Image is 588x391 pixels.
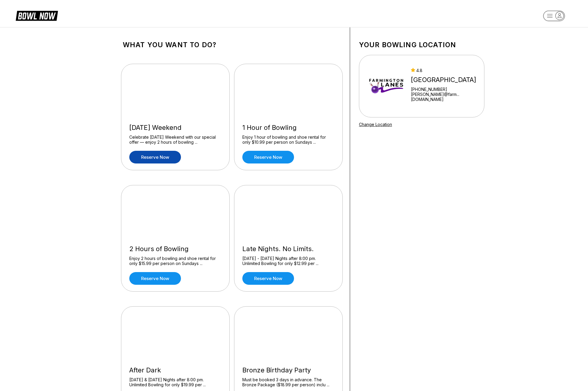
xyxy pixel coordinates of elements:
div: 4.8 [411,68,482,73]
img: 1 Hour of Bowling [234,64,343,117]
div: 1 Hour of Bowling [242,124,334,132]
div: Celebrate [DATE] Weekend with our special offer — enjoy 2 hours of bowling ... [129,135,221,145]
div: Enjoy 1 hour of bowling and shoe rental for only $10.99 per person on Sundays ... [242,135,334,145]
h1: What you want to do? [123,41,341,49]
div: 2 Hours of Bowling [129,245,221,253]
a: Change Location [359,122,392,127]
div: After Dark [129,366,221,374]
img: Labor Day Weekend [121,64,230,117]
a: Reserve now [129,272,181,285]
div: [GEOGRAPHIC_DATA] [411,76,482,84]
a: [PERSON_NAME]@farm...[DOMAIN_NAME] [411,92,482,102]
a: Reserve now [242,272,294,285]
img: Bronze Birthday Party [234,307,343,360]
div: [PHONE_NUMBER] [411,87,482,92]
div: Late Nights. No Limits. [242,245,334,253]
div: [DATE] & [DATE] Nights after 8:00 pm. Unlimited Bowling for only $19.99 per ... [129,377,221,387]
div: Enjoy 2 hours of bowling and shoe rental for only $15.99 per person on Sundays ... [129,256,221,266]
img: 2 Hours of Bowling [121,185,230,238]
h1: Your bowling location [359,41,484,49]
img: After Dark [121,307,230,360]
div: Must be booked 3 days in advance. The Bronze Package ($18.99 per person) inclu ... [242,377,334,387]
div: [DATE] Weekend [129,124,221,132]
img: Late Nights. No Limits. [234,185,343,238]
img: Farmington Lanes [367,64,406,108]
div: [DATE] - [DATE] Nights after 8:00 pm. Unlimited Bowling for only $12.99 per ... [242,256,334,266]
a: Reserve now [242,151,294,163]
a: Reserve now [129,151,181,163]
div: Bronze Birthday Party [242,366,334,374]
